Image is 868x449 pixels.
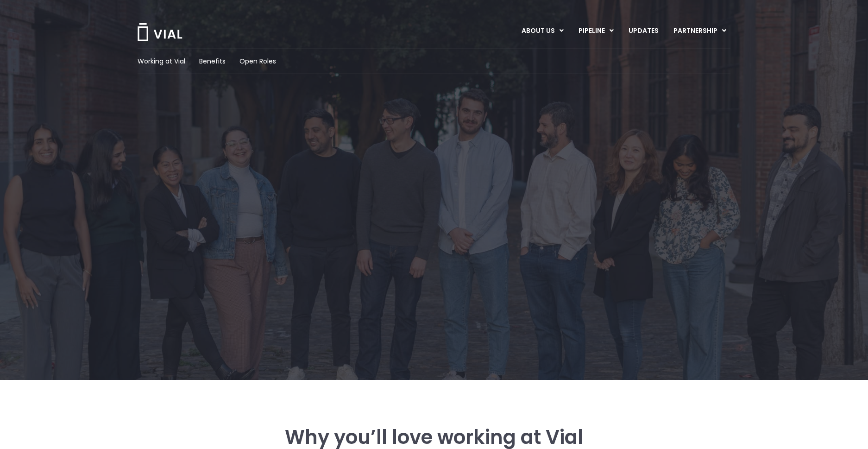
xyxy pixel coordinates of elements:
[666,23,734,39] a: PARTNERSHIPMenu Toggle
[199,57,226,66] a: Benefits
[514,23,571,39] a: ABOUT USMenu Toggle
[138,57,185,66] a: Working at Vial
[137,23,183,41] img: Vial Logo
[621,23,666,39] a: UPDATES
[239,57,276,66] a: Open Roles
[571,23,621,39] a: PIPELINEMenu Toggle
[188,426,680,449] h3: Why you’ll love working at Vial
